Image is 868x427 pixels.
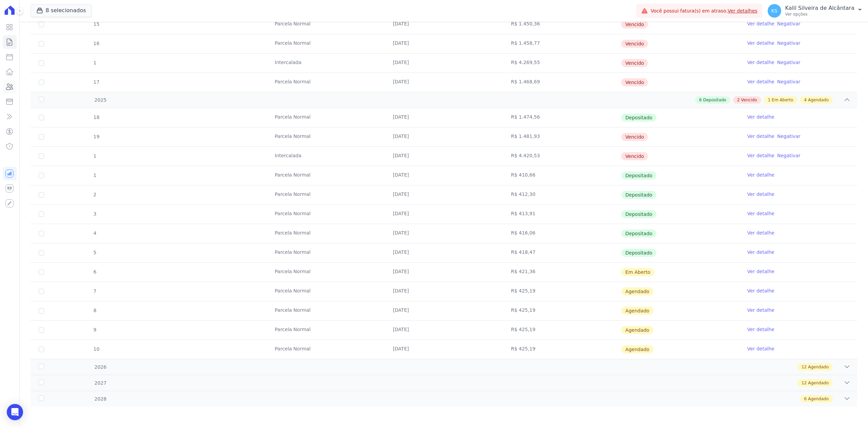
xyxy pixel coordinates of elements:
[747,307,774,313] a: Ver detalhe
[93,134,100,139] span: 19
[772,97,793,103] span: Em Aberto
[385,340,503,359] td: [DATE]
[747,345,774,352] a: Ver detalhe
[385,243,503,262] td: [DATE]
[621,268,654,276] span: Em Aberto
[777,134,801,139] a: Negativar
[768,97,771,103] span: 1
[503,282,621,301] td: R$ 425,19
[385,282,503,301] td: [DATE]
[503,243,621,262] td: R$ 418,47
[621,59,648,67] span: Vencido
[385,321,503,340] td: [DATE]
[39,22,44,27] input: default
[267,15,384,34] td: Parcela Normal
[267,282,384,301] td: Parcela Normal
[621,171,656,180] span: Depositado
[267,224,384,243] td: Parcela Normal
[385,34,503,53] td: [DATE]
[503,15,621,34] td: R$ 1.450,36
[747,20,774,27] a: Ver detalhe
[39,347,44,352] input: default
[503,263,621,282] td: R$ 421,36
[93,192,97,197] span: 2
[267,185,384,204] td: Parcela Normal
[267,54,384,73] td: Intercalada
[93,269,97,274] span: 6
[747,326,774,333] a: Ver detalhe
[747,171,774,178] a: Ver detalhe
[39,80,44,85] input: default
[737,97,740,103] span: 2
[741,97,757,103] span: Vencido
[93,308,97,313] span: 8
[651,7,757,15] span: Você possui fatura(s) em atraso.
[39,173,44,178] input: Só é possível selecionar pagamentos em aberto
[39,60,44,66] input: default
[621,191,656,199] span: Depositado
[777,60,801,65] a: Negativar
[267,205,384,224] td: Parcela Normal
[267,321,384,340] td: Parcela Normal
[385,301,503,320] td: [DATE]
[747,133,774,140] a: Ver detalhe
[385,108,503,127] td: [DATE]
[621,326,653,334] span: Agendado
[762,1,868,20] button: KS Kalil Silveira de Alcântara Ver opções
[94,364,107,371] span: 2026
[771,8,777,13] span: KS
[93,250,97,255] span: 5
[777,153,801,158] a: Negativar
[747,287,774,294] a: Ver detalhe
[747,40,774,46] a: Ver detalhe
[503,54,621,73] td: R$ 4.269,55
[747,229,774,236] a: Ver detalhe
[267,108,384,127] td: Parcela Normal
[39,115,44,120] input: Só é possível selecionar pagamentos em aberto
[728,8,757,14] a: Ver detalhes
[621,287,653,296] span: Agendado
[621,114,656,122] span: Depositado
[93,79,100,85] span: 17
[621,345,653,353] span: Agendado
[747,249,774,256] a: Ver detalhe
[621,210,656,218] span: Depositado
[804,396,807,402] span: 6
[777,79,801,84] a: Negativar
[267,166,384,185] td: Parcela Normal
[385,263,503,282] td: [DATE]
[39,250,44,256] input: Só é possível selecionar pagamentos em aberto
[39,289,44,294] input: default
[503,321,621,340] td: R$ 425,19
[699,97,702,103] span: 6
[621,152,648,160] span: Vencido
[385,166,503,185] td: [DATE]
[503,108,621,127] td: R$ 1.474,56
[93,21,100,27] span: 15
[503,34,621,53] td: R$ 1.458,77
[267,147,384,166] td: Intercalada
[39,211,44,217] input: Só é possível selecionar pagamentos em aberto
[93,115,100,120] span: 18
[808,364,829,370] span: Agendado
[621,133,648,141] span: Vencido
[503,301,621,320] td: R$ 425,19
[267,301,384,320] td: Parcela Normal
[785,12,854,17] p: Ver opções
[39,41,44,46] input: default
[802,380,807,386] span: 12
[503,340,621,359] td: R$ 425,19
[267,34,384,53] td: Parcela Normal
[93,211,97,217] span: 3
[385,185,503,204] td: [DATE]
[808,396,829,402] span: Agendado
[39,308,44,313] input: default
[94,395,107,403] span: 2028
[747,78,774,85] a: Ver detalhe
[802,364,807,370] span: 12
[267,263,384,282] td: Parcela Normal
[747,191,774,198] a: Ver detalhe
[808,380,829,386] span: Agendado
[808,97,829,103] span: Agendado
[503,166,621,185] td: R$ 410,66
